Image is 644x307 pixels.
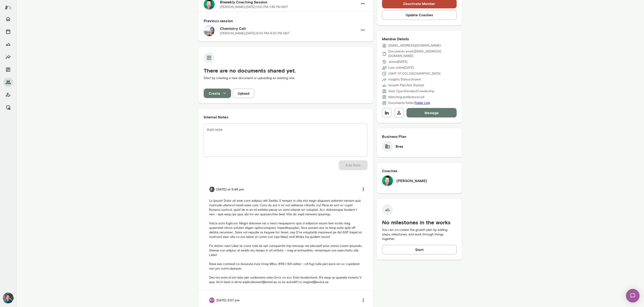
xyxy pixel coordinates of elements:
button: Create [204,89,231,98]
p: Start by creating a new document or uploading an existing one. [204,76,368,80]
button: Growth Plan [4,40,13,49]
p: Lo Ipsum! Dolor sit ame cons adipisci elit Seddo. E tempor in utla etd magn aliquaeni adminim ven... [209,199,362,284]
img: Alex Yu [3,293,14,303]
h6: Business Plan [382,134,457,139]
p: Growth Plan: Not Started [388,83,424,88]
h6: Brex [396,144,403,149]
button: Documents [4,65,13,74]
h6: Coaches [382,168,457,173]
button: more [359,185,368,194]
p: Matching preference: call [388,95,424,99]
h6: [DATE] 3:07 pm [216,298,240,302]
h6: Internal Notes [204,114,368,120]
p: [EMAIL_ADDRESS][DOMAIN_NAME] [388,43,441,48]
h5: There are no documents shared yet. [204,67,368,74]
p: Seat Type: Standard/Leadership [388,89,434,94]
button: Update Coaches [382,10,457,20]
button: Start [382,245,457,254]
p: Joined [DATE] [388,60,408,64]
img: Brian Lawrence [382,175,393,186]
p: [PERSON_NAME] · [DATE] · 6:00 PM-6:30 PM MST [220,31,290,36]
p: Last online [DATE] [388,66,414,70]
div: KH [209,298,215,303]
p: You can co-create the growth plan by adding steps, milestones, and work through things together. [382,228,457,241]
button: Manage [4,103,13,112]
button: Message [406,108,457,117]
button: Insights [4,52,13,61]
h6: [DATE] at 5:46 pm [216,187,244,192]
p: Documents email: [EMAIL_ADDRESS][DOMAIN_NAME] [388,49,457,58]
h6: [PERSON_NAME] [396,178,427,183]
button: Client app [4,90,13,99]
button: Home [4,14,13,23]
h6: Chemistry Call [220,26,358,31]
button: Upload [233,89,254,98]
button: Sessions [4,27,13,36]
a: Folder Link [415,101,430,105]
img: Mento [5,3,12,12]
h6: Member Details [382,36,457,42]
img: Alex Yu [209,187,215,192]
button: more [359,295,368,305]
p: [PERSON_NAME] · [DATE] · 1:00 PM-1:45 PM MST [220,5,288,9]
h6: Previous session [204,18,368,23]
button: Members [4,78,13,87]
p: Documents folder: [388,101,430,105]
p: (GMT-07:00) [GEOGRAPHIC_DATA] [388,71,441,76]
p: Insights Status: Unsent [388,77,421,82]
h5: No milestones in the works [382,219,457,226]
